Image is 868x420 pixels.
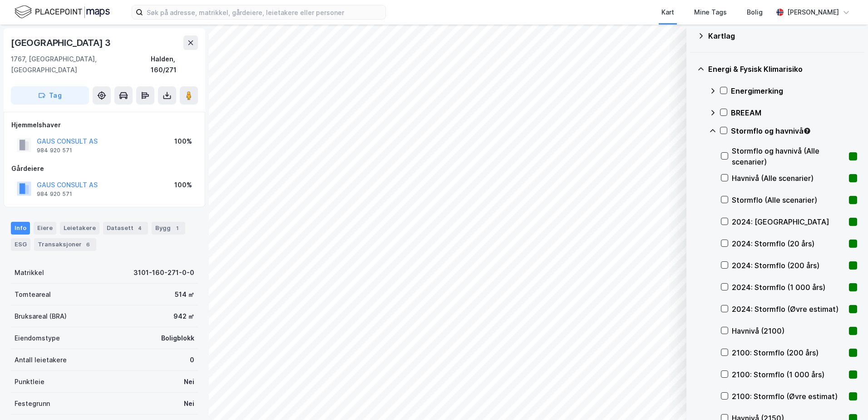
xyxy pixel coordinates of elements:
[184,376,194,387] div: Nei
[823,376,868,420] iframe: Chat Widget
[133,267,194,278] div: 3101-160-271-0-0
[161,333,194,344] div: Boligblokk
[174,180,192,190] div: 100%
[15,333,60,344] div: Eiendomstype
[11,54,151,75] div: 1767, [GEOGRAPHIC_DATA], [GEOGRAPHIC_DATA]
[175,289,194,300] div: 514 ㎡
[151,54,198,75] div: Halden, 160/271
[184,398,194,409] div: Nei
[11,238,30,251] div: ESG
[15,267,44,278] div: Matrikkel
[11,222,30,235] div: Info
[11,35,113,50] div: [GEOGRAPHIC_DATA] 3
[174,136,192,147] div: 100%
[747,7,763,18] div: Bolig
[708,30,857,41] div: Kartlag
[694,7,727,18] div: Mine Tags
[15,376,44,387] div: Punktleie
[11,120,197,130] div: Hjemmelshaver
[732,216,845,227] div: 2024: [GEOGRAPHIC_DATA]
[60,222,99,235] div: Leietakere
[732,145,845,167] div: Stormflo og havnivå (Alle scenarier)
[37,190,72,198] div: 984 920 571
[143,5,385,19] input: Søk på adresse, matrikkel, gårdeiere, leietakere eller personer
[103,222,148,235] div: Datasett
[661,7,674,18] div: Kart
[11,86,89,105] button: Tag
[731,107,857,118] div: BREEAM
[15,355,67,365] div: Antall leietakere
[787,7,839,18] div: [PERSON_NAME]
[15,4,110,20] img: logo.f888ab2527a4732fd821a326f86c7f29.svg
[732,347,845,358] div: 2100: Stormflo (200 års)
[15,289,51,300] div: Tomteareal
[732,282,845,293] div: 2024: Stormflo (1 000 års)
[37,147,72,154] div: 984 920 571
[732,173,845,184] div: Havnivå (Alle scenarier)
[84,240,93,249] div: 6
[15,311,67,322] div: Bruksareal (BRA)
[34,222,56,235] div: Eiere
[732,325,845,336] div: Havnivå (2100)
[152,222,185,235] div: Bygg
[732,195,845,205] div: Stormflo (Alle scenarier)
[190,355,194,365] div: 0
[11,163,197,174] div: Gårdeiere
[135,224,144,233] div: 4
[34,238,96,251] div: Transaksjoner
[732,238,845,249] div: 2024: Stormflo (20 års)
[732,304,845,315] div: 2024: Stormflo (Øvre estimat)
[15,398,50,409] div: Festegrunn
[708,64,857,75] div: Energi & Fysisk Klimarisiko
[803,127,811,135] div: Tooltip anchor
[732,391,845,402] div: 2100: Stormflo (Øvre estimat)
[173,224,182,233] div: 1
[732,369,845,380] div: 2100: Stormflo (1 000 års)
[173,311,194,322] div: 942 ㎡
[731,85,857,96] div: Energimerking
[732,260,845,271] div: 2024: Stormflo (200 års)
[731,125,857,136] div: Stormflo og havnivå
